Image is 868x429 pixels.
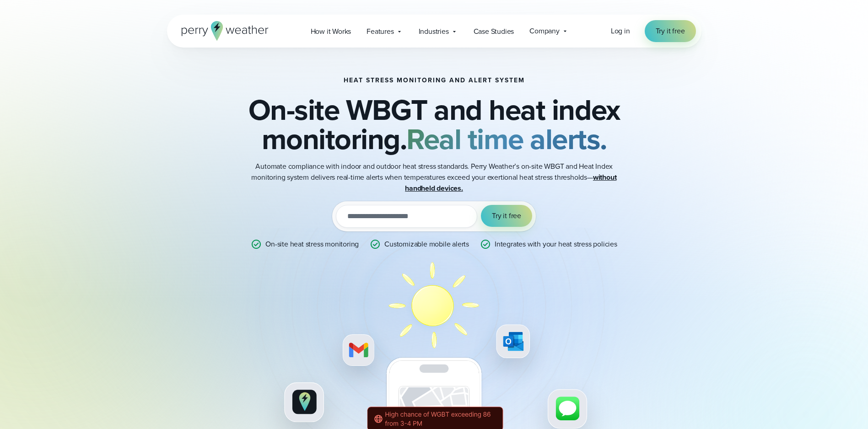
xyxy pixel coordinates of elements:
a: Case Studies [466,22,522,41]
a: How it Works [303,22,359,41]
h2: On-site WBGT and heat index monitoring. [213,95,656,154]
span: Features [367,26,394,37]
h1: Heat Stress Monitoring and Alert System [344,77,525,84]
span: Company [529,26,560,37]
strong: without handheld devices. [405,172,616,193]
p: Automate compliance with indoor and outdoor heat stress standards. Perry Weather’s on-site WBGT a... [251,161,617,194]
p: Integrates with your heat stress policies [495,239,617,250]
a: Log in [611,26,630,37]
span: How it Works [311,26,351,37]
p: On-site heat stress monitoring [265,239,359,250]
strong: Real time alerts. [406,118,607,161]
span: Try it free [656,26,685,37]
span: Industries [419,26,449,37]
span: Try it free [492,210,521,221]
button: Try it free [481,205,532,227]
p: Customizable mobile alerts [384,239,469,250]
a: Try it free [645,20,696,42]
span: Case Studies [474,26,514,37]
